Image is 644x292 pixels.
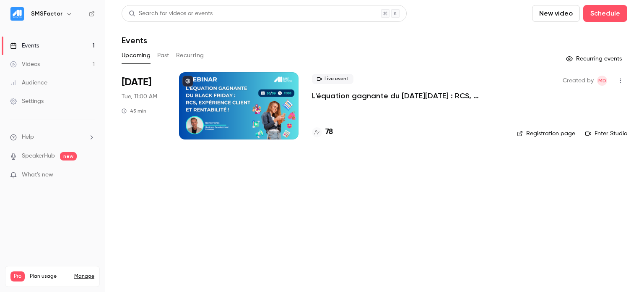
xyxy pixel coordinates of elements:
[10,79,47,87] div: Audience
[10,97,44,105] div: Settings
[22,152,55,160] a: SpeakerHub
[325,126,333,138] h4: 78
[122,108,146,114] div: 45 min
[10,7,24,21] img: SMSFactor
[10,42,39,50] div: Events
[176,49,204,62] button: Recurring
[10,133,95,142] li: help-dropdown-opener
[312,74,353,84] span: Live event
[22,133,34,142] span: Help
[312,91,504,101] a: L'équation gagnante du [DATE][DATE] : RCS, expérience client et rentabilité !
[85,171,95,179] iframe: Noticeable Trigger
[562,52,627,66] button: Recurring events
[585,129,627,138] a: Enter Studio
[122,92,157,101] span: Tue, 11:00 AM
[157,49,169,62] button: Past
[598,76,606,86] span: MD
[312,126,333,138] a: 78
[122,76,151,89] span: [DATE]
[122,72,166,139] div: Sep 30 Tue, 11:00 AM (Europe/Paris)
[30,273,69,280] span: Plan usage
[22,171,53,179] span: What's new
[122,35,147,45] h1: Events
[583,5,627,22] button: Schedule
[129,9,213,18] div: Search for videos or events
[563,76,594,86] span: Created by
[60,152,77,160] span: new
[10,60,40,68] div: Videos
[10,271,25,281] span: Pro
[74,273,94,280] a: Manage
[122,49,151,62] button: Upcoming
[597,76,607,86] span: Marie Delamarre
[532,5,580,22] button: New video
[517,129,575,138] a: Registration page
[31,10,62,18] h6: SMSFactor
